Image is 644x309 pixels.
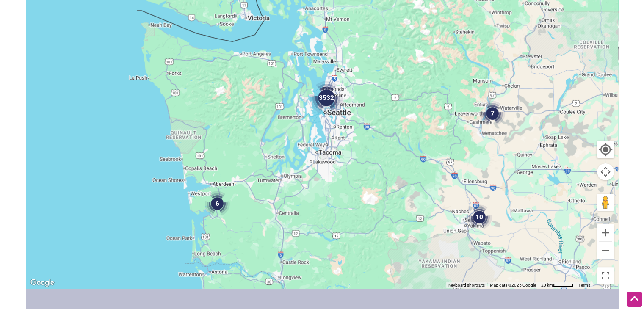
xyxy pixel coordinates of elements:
[541,283,553,287] span: 20 km
[597,141,614,158] button: Your Location
[28,277,56,288] img: Google
[490,283,536,287] span: Map data ©2025 Google
[463,201,495,233] div: 10
[201,188,233,220] div: 6
[597,267,614,284] button: Toggle fullscreen view
[597,163,614,180] button: Map camera controls
[448,282,485,288] button: Keyboard shortcuts
[597,224,614,241] button: Zoom in
[627,292,642,307] div: Scroll Back to Top
[578,283,590,287] a: Terms (opens in new tab)
[539,282,576,288] button: Map Scale: 20 km per 44 pixels
[476,97,509,130] div: 7
[597,242,614,259] button: Zoom out
[597,194,614,211] button: Drag Pegman onto the map to open Street View
[28,277,56,288] a: Open this area in Google Maps (opens a new window)
[306,77,347,118] div: 3532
